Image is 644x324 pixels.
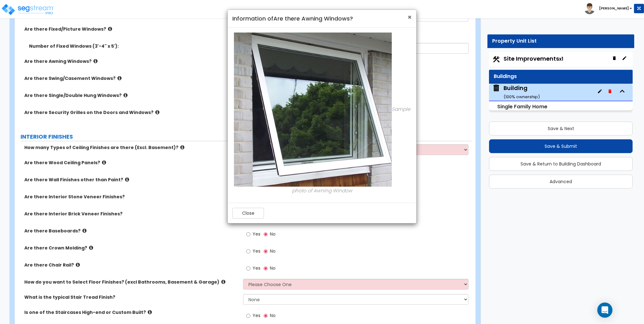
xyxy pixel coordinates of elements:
h4: Information of Are there Awning Windows? [232,15,412,23]
div: Open Intercom Messenger [597,303,612,318]
img: 213.JPG [234,33,392,187]
i: Sample photo of Awning Window [292,106,410,194]
button: Close [232,208,264,219]
span: × [408,13,412,22]
button: Close [408,14,412,21]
